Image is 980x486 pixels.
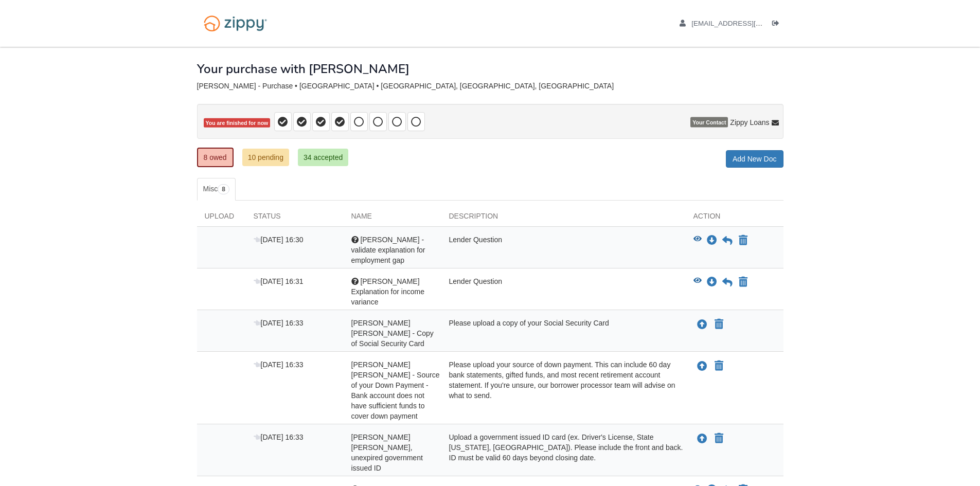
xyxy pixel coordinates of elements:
[714,433,724,445] button: Declare Fabiola Lopez Franco - Valid, unexpired government issued ID not applicable
[197,62,409,76] h1: Your purchase with [PERSON_NAME]
[197,178,236,201] a: Misc
[351,236,425,264] span: [PERSON_NAME] - validate explanation for employment gap
[730,117,769,128] span: Zippy Loans
[246,211,344,226] div: Status
[441,359,686,421] div: Please upload your source of down payment. This can include 60 day bank statements, gifted funds,...
[441,318,686,349] div: Please upload a copy of your Social Security Card
[197,10,274,37] img: Logo
[197,148,234,167] a: 8 owed
[696,359,708,373] button: Upload Fabiola Lopez Franco - Source of your Down Payment - Bank account does not have sufficient...
[351,319,434,348] span: [PERSON_NAME] [PERSON_NAME] - Copy of Social Security Card
[696,318,708,331] button: Upload Fabiola Lopez Franco - Copy of Social Security Card
[218,184,229,194] span: 8
[707,278,717,286] a: Download Fabiola Explanation for income variance
[351,433,423,472] span: [PERSON_NAME] [PERSON_NAME], unexpired government issued ID
[351,277,424,306] span: [PERSON_NAME] Explanation for income variance
[254,277,304,285] span: [DATE] 16:31
[298,149,348,166] a: 34 accepted
[693,277,702,287] button: View Fabiola Explanation for income variance
[441,276,686,307] div: Lender Question
[686,211,783,226] div: Action
[690,117,728,128] span: Your Contact
[254,361,304,369] span: [DATE] 16:33
[696,432,708,445] button: Upload Fabiola Lopez Franco - Valid, unexpired government issued ID
[714,360,724,372] button: Declare Fabiola Lopez Franco - Source of your Down Payment - Bank account does not have sufficien...
[344,211,441,226] div: Name
[707,237,717,245] a: Download Fabiola - validate explanation for employment gap
[204,118,271,128] span: You are finished for now
[726,150,783,168] a: Add New Doc
[680,20,810,30] a: edit profile
[441,432,686,473] div: Upload a government issued ID card (ex. Driver's License, State [US_STATE], [GEOGRAPHIC_DATA]). P...
[242,149,289,166] a: 10 pending
[772,20,783,30] a: Log out
[254,433,304,441] span: [DATE] 16:33
[693,236,702,246] button: View Fabiola - validate explanation for employment gap
[197,211,246,226] div: Upload
[254,319,304,327] span: [DATE] 16:33
[738,235,749,247] button: Declare Fabiola - validate explanation for employment gap not applicable
[441,235,686,265] div: Lender Question
[254,236,304,244] span: [DATE] 16:30
[714,318,724,331] button: Declare Fabiola Lopez Franco - Copy of Social Security Card not applicable
[441,211,686,226] div: Description
[738,276,749,289] button: Declare Fabiola Explanation for income variance not applicable
[351,361,440,420] span: [PERSON_NAME] [PERSON_NAME] - Source of your Down Payment - Bank account does not have sufficient...
[197,82,783,91] div: [PERSON_NAME] - Purchase • [GEOGRAPHIC_DATA] • [GEOGRAPHIC_DATA], [GEOGRAPHIC_DATA], [GEOGRAPHIC_...
[691,20,809,27] span: fabylopez94@gmail.com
